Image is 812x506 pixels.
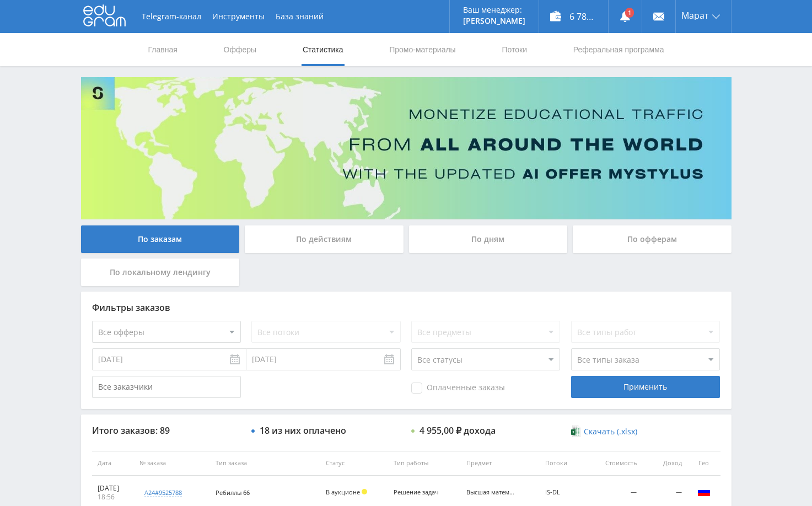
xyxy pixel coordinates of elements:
span: Марат [681,11,709,20]
th: Статус [320,451,388,476]
a: Статистика [302,33,345,66]
div: 18:56 [98,493,129,502]
div: Фильтры заказов [92,303,720,313]
th: Стоимость [587,451,642,476]
div: 18 из них оплачено [260,426,346,435]
th: Доход [642,451,687,476]
th: Тип работы [388,451,461,476]
div: По локальному лендингу [81,259,240,286]
div: Решение задач [394,489,443,496]
th: № заказа [134,451,210,476]
div: a24#9525788 [144,488,182,497]
p: [PERSON_NAME] [463,17,525,25]
img: xlsx [571,426,580,437]
img: rus.png [697,485,711,498]
div: IS-DL [545,489,582,496]
th: Дата [92,451,135,476]
p: Ваш менеджер: [463,6,525,14]
a: Офферы [223,33,258,66]
div: По заказам [81,225,240,253]
div: Применить [571,376,720,398]
a: Главная [147,33,179,66]
th: Предмет [461,451,540,476]
div: [DATE] [98,484,129,493]
div: По действиям [245,225,404,253]
div: Итого заказов: 89 [92,426,241,435]
div: Высшая математика [466,489,516,496]
span: Оплаченные заказы [411,383,505,394]
div: 4 955,00 ₽ дохода [420,426,496,435]
a: Скачать (.xlsx) [571,426,637,437]
span: Холд [362,489,367,494]
th: Гео [687,451,720,476]
img: Banner [81,77,732,219]
div: По офферам [573,225,732,253]
input: Все заказчики [92,376,241,398]
th: Потоки [540,451,587,476]
div: По дням [409,225,568,253]
span: Ребиллы 66 [216,488,250,497]
a: Промо-материалы [388,33,456,66]
span: В аукционе [326,488,360,496]
span: Скачать (.xlsx) [584,427,637,436]
a: Реферальная программа [572,33,665,66]
th: Тип заказа [210,451,320,476]
a: Потоки [501,33,528,66]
